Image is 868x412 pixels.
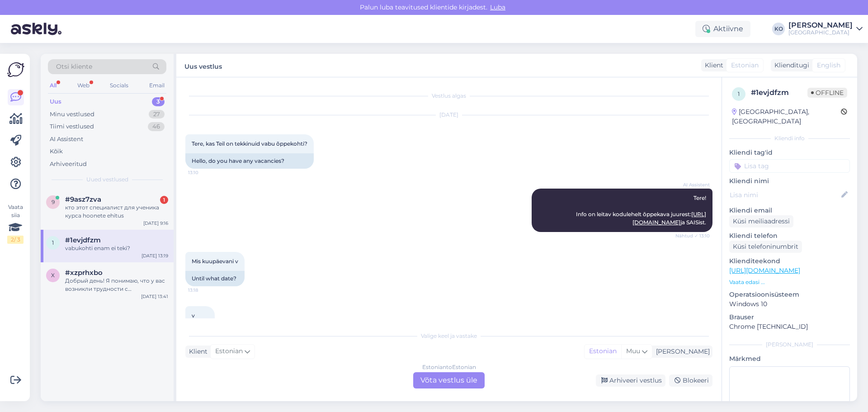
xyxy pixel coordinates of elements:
[729,134,850,142] div: Kliendi info
[695,21,750,37] div: Aktiivne
[626,347,640,355] span: Muu
[152,97,165,106] div: 3
[52,199,55,205] span: 9
[675,232,710,239] span: Nähtud ✓ 13:10
[738,90,740,97] span: 1
[149,110,165,119] div: 27
[147,80,166,91] div: Email
[192,258,238,265] span: Mis kuupäevani v
[50,122,94,131] div: Tiimi vestlused
[141,293,168,300] div: [DATE] 13:41
[729,354,850,364] p: Märkmed
[729,148,850,157] p: Kliendi tag'id
[50,110,94,119] div: Minu vestlused
[50,97,61,106] div: Uus
[185,271,245,286] div: Until what date?
[731,61,759,70] span: Estonian
[185,347,208,356] div: Klient
[729,341,850,349] div: [PERSON_NAME]
[730,190,840,200] input: Lisa nimi
[50,160,87,169] div: Arhiveeritud
[75,80,91,91] div: Web
[65,269,103,277] span: #xzprhxbo
[788,22,853,29] div: [PERSON_NAME]
[192,312,195,319] span: v
[751,87,807,98] div: # 1evjdfzm
[729,313,850,322] p: Brauser
[732,107,841,126] div: [GEOGRAPHIC_DATA], [GEOGRAPHIC_DATA]
[669,374,712,387] div: Blokeeri
[729,278,850,286] p: Vaata edasi ...
[160,196,168,204] div: 1
[7,61,24,78] img: Askly Logo
[413,372,485,388] div: Võta vestlus üle
[65,204,168,220] div: кто этот специалист для ученика курса hoonete ehitus
[142,252,168,259] div: [DATE] 13:19
[185,332,712,340] div: Valige keel ja vastake
[188,287,222,294] span: 13:18
[148,122,165,131] div: 46
[729,231,850,241] p: Kliendi telefon
[771,61,809,70] div: Klienditugi
[788,29,853,36] div: [GEOGRAPHIC_DATA]
[729,299,850,309] p: Windows 10
[108,80,130,91] div: Socials
[50,135,83,144] div: AI Assistent
[50,147,63,156] div: Kõik
[192,140,307,147] span: Tere, kas Teil on tekkinuid vabu õppekohti?
[729,266,800,275] a: [URL][DOMAIN_NAME]
[772,23,785,35] div: KO
[487,3,508,11] span: Luba
[729,206,850,215] p: Kliendi email
[701,61,723,70] div: Klient
[65,277,168,293] div: Добрый день! Я понимаю, что у вас возникли трудности с регистрацией на курсы. Для решения этой пр...
[729,241,802,253] div: Küsi telefoninumbrit
[215,346,243,356] span: Estonian
[143,220,168,227] div: [DATE] 9:16
[807,88,847,98] span: Offline
[65,236,101,244] span: #1evjdfzm
[729,176,850,186] p: Kliendi nimi
[729,159,850,173] input: Lisa tag
[585,345,621,358] div: Estonian
[188,169,222,176] span: 13:10
[676,181,710,188] span: AI Assistent
[422,363,476,371] div: Estonian to Estonian
[729,215,793,227] div: Küsi meiliaadressi
[184,59,222,71] label: Uus vestlus
[596,374,665,387] div: Arhiveeri vestlus
[52,239,54,246] span: 1
[729,256,850,266] p: Klienditeekond
[48,80,58,91] div: All
[185,111,712,119] div: [DATE]
[65,244,168,252] div: vabukohti enam ei teki?
[56,62,92,71] span: Otsi kliente
[788,22,863,36] a: [PERSON_NAME][GEOGRAPHIC_DATA]
[729,290,850,299] p: Operatsioonisüsteem
[7,203,24,244] div: Vaata siia
[7,236,24,244] div: 2 / 3
[185,153,314,169] div: Hello, do you have any vacancies?
[817,61,840,70] span: English
[86,175,128,184] span: Uued vestlused
[729,322,850,331] p: Chrome [TECHNICAL_ID]
[51,272,55,279] span: x
[652,347,710,356] div: [PERSON_NAME]
[65,195,101,204] span: #9asz7zva
[185,92,712,100] div: Vestlus algas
